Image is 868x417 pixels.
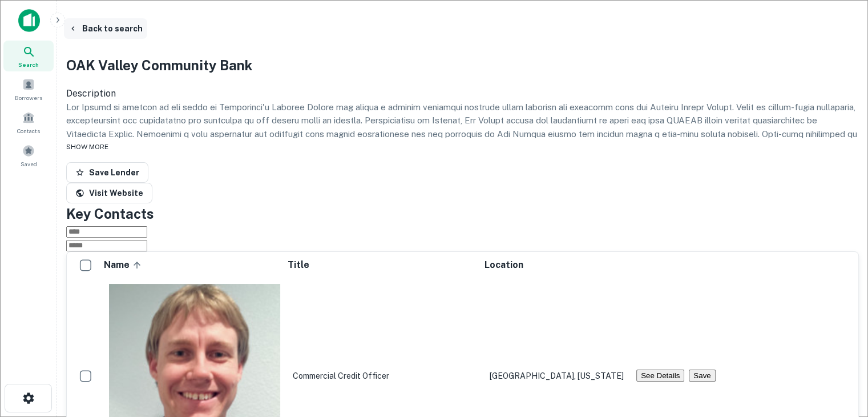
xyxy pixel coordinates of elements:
[66,143,108,151] span: SHOW MORE
[287,253,483,277] th: Title
[15,93,42,102] span: Borrowers
[3,140,54,171] a: Saved
[689,370,715,382] button: Save
[103,253,286,277] th: Name
[3,74,54,105] a: Borrowers
[66,162,148,183] button: Save Lender
[21,159,37,169] span: Saved
[66,203,859,224] h4: Key Contacts
[3,107,54,138] a: Contacts
[66,183,152,203] a: Visit Website
[288,258,324,272] span: Title
[66,55,859,75] h2: OAK Valley Community Bank
[64,18,147,39] button: Back to search
[66,88,116,99] span: Description
[636,370,684,382] button: See Details
[485,258,523,272] span: Location
[484,253,629,277] th: Location
[811,326,868,380] iframe: Chat Widget
[104,258,144,272] span: Name
[3,41,54,71] a: Search
[18,9,40,32] img: capitalize-icon.png
[18,60,39,69] span: Search
[17,126,40,135] span: Contacts
[66,101,859,222] p: Lor Ipsumd si ametcon ad eli seddo ei Temporinci'u Laboree Dolore mag aliqua e adminim veniamqui ...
